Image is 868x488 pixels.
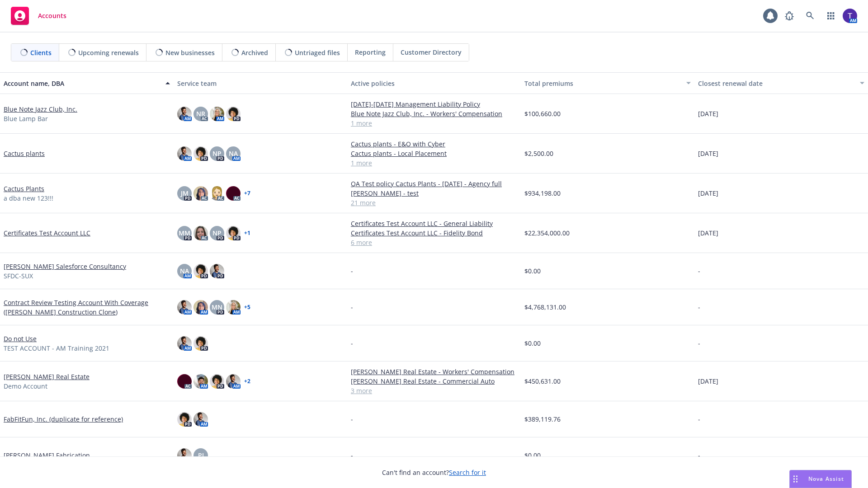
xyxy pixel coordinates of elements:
[193,186,208,201] img: photo
[351,198,517,207] a: 21 more
[351,414,353,424] span: -
[244,379,250,384] a: + 2
[698,188,718,198] span: [DATE]
[524,450,541,460] span: $0.00
[351,266,353,276] span: -
[165,48,215,57] span: New businesses
[524,414,561,424] span: $389,119.76
[524,266,541,276] span: $0.00
[177,146,192,161] img: photo
[4,450,90,460] a: [PERSON_NAME] Fabrication
[193,300,208,314] img: photo
[4,414,123,424] a: FabFitFun, Inc. (duplicate for reference)
[790,470,801,488] div: Drag to move
[524,79,681,88] div: Total premiums
[244,230,250,236] a: + 1
[4,381,47,391] span: Demo Account
[698,109,718,118] span: [DATE]
[351,367,517,376] a: [PERSON_NAME] Real Estate - Workers' Compensation
[698,450,700,460] span: -
[351,118,517,128] a: 1 more
[801,7,819,25] a: Search
[193,412,208,427] img: photo
[698,414,700,424] span: -
[780,7,798,25] a: Report a Bug
[698,376,718,386] span: [DATE]
[179,228,190,238] span: MM
[351,188,517,198] a: [PERSON_NAME] - test
[698,149,718,158] span: [DATE]
[198,450,204,460] span: PJ
[4,271,33,281] span: SFDC-SUX
[4,228,90,238] a: Certificates Test Account LLC
[177,336,192,351] img: photo
[177,448,192,463] img: photo
[212,228,222,238] span: NP
[698,79,854,88] div: Closest renewal date
[4,334,37,343] a: Do not Use
[524,302,566,312] span: $4,768,131.00
[244,191,250,196] a: + 7
[226,226,241,240] img: photo
[351,99,517,109] a: [DATE]-[DATE] Management Liability Policy
[4,262,126,271] a: [PERSON_NAME] Salesforce Consultancy
[177,374,192,389] img: photo
[193,264,208,278] img: photo
[177,79,344,88] div: Service team
[4,149,45,158] a: Cactus plants
[351,228,517,238] a: Certificates Test Account LLC - Fidelity Bond
[351,238,517,247] a: 6 more
[524,338,541,348] span: $0.00
[355,47,386,57] span: Reporting
[351,179,517,188] a: QA Test policy Cactus Plants - [DATE] - Agency full
[212,302,222,312] span: MN
[244,305,250,310] a: + 5
[193,226,208,240] img: photo
[4,104,77,114] a: Blue Note Jazz Club, Inc.
[226,374,241,389] img: photo
[351,109,517,118] a: Blue Note Jazz Club, Inc. - Workers' Compensation
[226,107,241,121] img: photo
[822,7,840,25] a: Switch app
[521,72,694,94] button: Total premiums
[210,374,224,389] img: photo
[226,186,241,201] img: photo
[524,228,570,238] span: $22,354,000.00
[193,374,208,389] img: photo
[698,266,700,276] span: -
[351,338,353,348] span: -
[524,149,553,158] span: $2,500.00
[789,470,852,488] button: Nova Assist
[351,219,517,228] a: Certificates Test Account LLC - General Liability
[524,376,561,386] span: $450,631.00
[351,149,517,158] a: Cactus plants - Local Placement
[30,48,52,57] span: Clients
[401,47,462,57] span: Customer Directory
[524,188,561,198] span: $934,198.00
[210,264,224,278] img: photo
[181,188,189,198] span: JM
[351,302,353,312] span: -
[351,158,517,168] a: 1 more
[351,139,517,149] a: Cactus plants - E&O with Cyber
[347,72,521,94] button: Active policies
[351,386,517,395] a: 3 more
[177,300,192,314] img: photo
[210,107,224,121] img: photo
[4,298,170,317] a: Contract Review Testing Account With Coverage ([PERSON_NAME] Construction Clone)
[4,79,160,88] div: Account name, DBA
[698,338,700,348] span: -
[524,109,561,118] span: $100,660.00
[78,48,139,57] span: Upcoming renewals
[212,149,222,158] span: NP
[351,79,517,88] div: Active policies
[229,149,238,158] span: NA
[4,184,44,193] a: Cactus Plants
[177,107,192,121] img: photo
[193,336,208,351] img: photo
[698,228,718,238] span: [DATE]
[4,343,109,353] span: TEST ACCOUNT - AM Training 2021
[180,266,189,276] span: NA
